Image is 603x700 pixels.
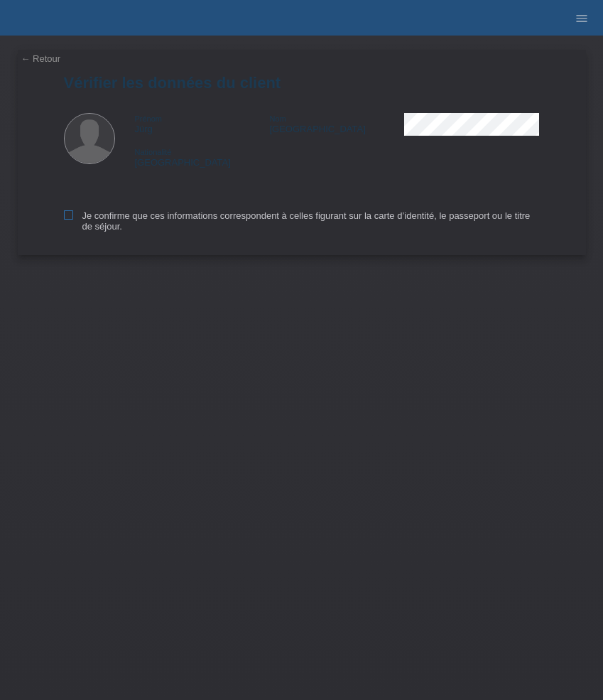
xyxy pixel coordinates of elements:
[269,114,286,123] span: Nom
[64,210,540,232] label: Je confirme que ces informations correspondent à celles figurant sur la carte d’identité, le pass...
[567,14,596,22] a: menu
[21,53,61,64] a: ← Retour
[135,114,163,123] span: Prénom
[135,146,270,168] div: [GEOGRAPHIC_DATA]
[135,113,270,134] div: Jürg
[135,148,172,156] span: Nationalité
[575,11,589,26] i: menu
[269,113,404,134] div: [GEOGRAPHIC_DATA]
[64,74,540,92] h1: Vérifier les données du client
